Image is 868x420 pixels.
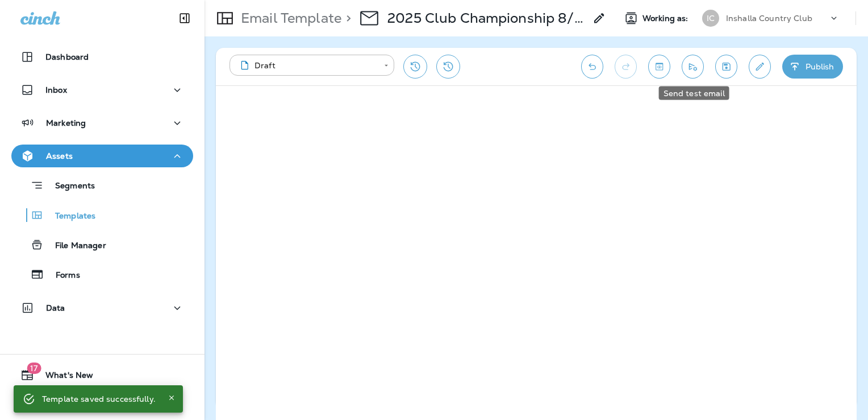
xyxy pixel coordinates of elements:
button: Marketing [11,112,193,134]
p: Marketing [46,118,86,127]
button: Restore from previous version [403,55,427,79]
div: Template saved successfully. [42,389,156,409]
button: Close [165,391,178,405]
p: Dashboard [45,52,89,61]
p: Forms [44,270,80,281]
div: Send test email [659,87,729,100]
button: Collapse Sidebar [169,7,201,30]
p: 2025 Club Championship 8/15-17 & 8/24 [387,10,586,27]
button: Undo [581,55,603,79]
button: Send test email [682,55,704,79]
button: Toggle preview [648,55,670,79]
button: Segments [11,173,193,197]
p: Data [46,303,65,312]
button: Dashboard [11,46,193,68]
span: 17 [27,363,41,374]
button: Inbox [11,79,193,101]
p: Segments [44,181,95,192]
button: Templates [11,203,193,227]
p: Inbox [45,85,67,94]
button: Publish [782,55,843,79]
button: 17What's New [11,364,193,386]
p: > [341,10,351,27]
span: What's New [34,370,93,384]
button: Support [11,391,193,414]
button: Save [715,55,737,79]
p: File Manager [44,241,106,252]
p: Assets [46,151,73,160]
p: Inshalla Country Club [726,14,812,23]
button: Assets [11,145,193,167]
div: IC [702,10,719,27]
button: Data [11,297,193,319]
p: Email Template [236,10,341,27]
button: View Changelog [436,55,460,79]
p: Templates [44,211,95,222]
div: Draft [237,60,376,71]
span: Working as: [642,14,691,23]
button: Forms [11,262,193,286]
button: File Manager [11,233,193,257]
button: Edit details [749,55,771,79]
